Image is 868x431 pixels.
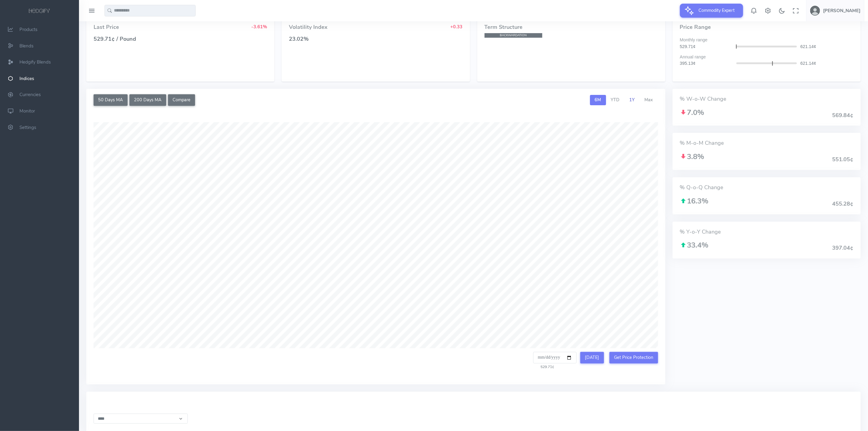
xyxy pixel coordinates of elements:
button: 50 Days MA [94,94,128,106]
span: 33.4% [680,240,709,250]
span: Products [19,26,37,33]
h4: % Q-o-Q Change [680,185,853,191]
span: Settings [19,124,36,130]
button: [DATE] [580,352,604,363]
h4: % W-o-W Change [680,96,853,102]
a: Commodity Expert [680,7,743,13]
div: 395.13¢ [676,60,736,67]
span: Indices [19,75,34,82]
h4: % M-o-M Change [680,140,853,146]
img: logo [28,8,51,15]
h4: Term Structure [485,24,658,30]
h4: 455.28¢ [832,201,853,207]
span: 529.71¢ [533,364,554,369]
span: +0.33 [451,24,463,30]
span: -3.61% [251,24,267,30]
h4: 551.05¢ [832,157,853,163]
span: 6M [595,97,601,103]
h4: 23.02% [289,36,462,42]
button: Compare [168,94,195,106]
span: Monitor [19,108,35,114]
span: Max [645,97,653,103]
span: Blends [19,43,33,49]
span: YTD [611,97,620,103]
img: user-image [810,6,820,16]
h4: Volatility Index [289,24,328,30]
span: 1Y [630,97,635,103]
span: BACKWARDATION [485,33,542,38]
h4: % Y-o-Y Change [680,229,853,235]
h4: 529.71¢ / Pound [94,36,267,42]
span: Currencies [19,92,41,98]
span: Hedgify Blends [19,59,51,65]
h4: Last Price [94,24,119,30]
button: 200 Days MA [129,94,166,106]
span: Commodity Expert [695,4,739,17]
input: Select a date to view the price [533,352,577,363]
div: 529.71¢ [676,43,736,50]
h4: 569.84¢ [832,113,853,119]
div: Annual range [676,54,857,61]
span: 7.0% [680,108,705,117]
div: 621.14¢ [797,43,857,50]
h5: [PERSON_NAME] [823,8,860,13]
div: Monthly range [676,37,857,43]
div: 621.14¢ [797,60,857,67]
span: 3.8% [680,152,705,162]
h4: Price Range [680,24,853,30]
button: Get Price Protection [609,352,658,363]
button: Commodity Expert [680,4,743,18]
h4: 397.04¢ [832,245,853,251]
span: 16.3% [680,196,709,206]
